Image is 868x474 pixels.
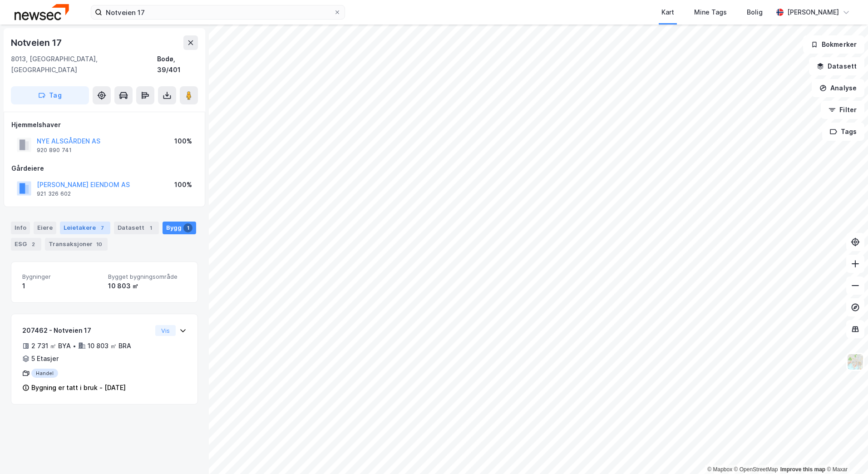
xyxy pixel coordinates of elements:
[803,35,864,54] button: Bokmerker
[31,353,59,364] div: 5 Etasjer
[114,222,159,234] div: Datasett
[22,273,101,281] span: Bygninger
[146,223,155,232] div: 1
[734,466,778,473] a: OpenStreetMap
[823,430,868,474] div: Kontrollprogram for chat
[823,430,868,474] iframe: Chat Widget
[174,136,192,147] div: 100%
[694,7,727,18] div: Mine Tags
[11,35,64,50] div: Notveien 17
[60,222,110,234] div: Leietakere
[31,382,126,393] div: Bygning er tatt i bruk - [DATE]
[22,325,152,336] div: 207462 - Notveien 17
[31,341,71,351] div: 2 731 ㎡ BYA
[22,281,101,291] div: 1
[812,79,864,97] button: Analyse
[787,7,839,18] div: [PERSON_NAME]
[157,54,198,75] div: Bodø, 39/401
[822,123,864,141] button: Tags
[11,163,197,174] div: Gårdeiere
[847,353,864,370] img: Z
[163,222,196,234] div: Bygg
[11,238,41,251] div: ESG
[108,281,187,291] div: 10 803 ㎡
[821,101,864,119] button: Filter
[11,119,197,130] div: Hjemmelshaver
[29,240,38,249] div: 2
[11,54,157,75] div: 8013, [GEOGRAPHIC_DATA], [GEOGRAPHIC_DATA]
[707,466,732,473] a: Mapbox
[34,222,56,234] div: Eiere
[88,341,131,351] div: 10 803 ㎡ BRA
[11,222,30,234] div: Info
[174,179,192,190] div: 100%
[155,325,176,336] button: Vis
[102,5,334,19] input: Søk på adresse, matrikkel, gårdeiere, leietakere eller personer
[73,342,76,350] div: •
[15,4,69,20] img: newsec-logo.f6e21ccffca1b3a03d2d.png
[45,238,108,251] div: Transaksjoner
[747,7,763,18] div: Bolig
[780,466,825,473] a: Improve this map
[661,7,674,18] div: Kart
[11,86,89,104] button: Tag
[183,223,192,232] div: 1
[37,190,71,197] div: 921 326 602
[37,147,72,154] div: 920 890 741
[108,273,187,281] span: Bygget bygningsområde
[809,57,864,75] button: Datasett
[98,223,107,232] div: 7
[94,240,104,249] div: 10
